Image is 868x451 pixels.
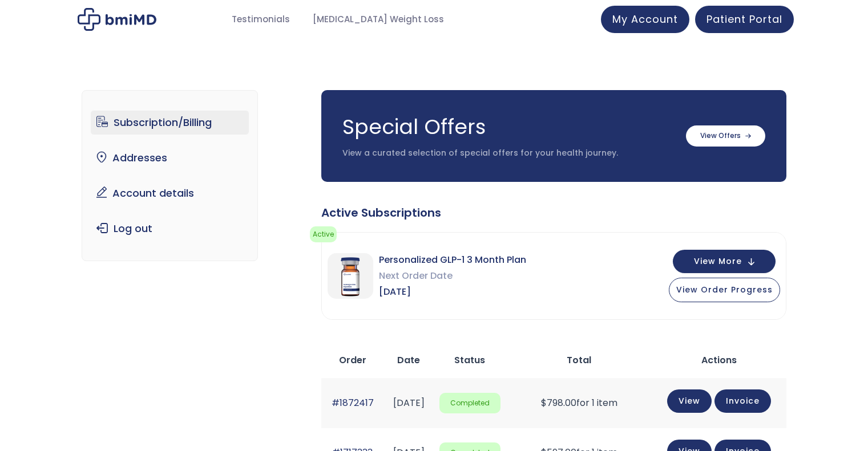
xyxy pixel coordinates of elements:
[313,13,444,26] span: [MEDICAL_DATA] Weight Loss
[612,12,678,26] span: My Account
[695,6,794,33] a: Patient Portal
[541,396,547,409] span: $
[91,146,249,170] a: Addresses
[454,354,485,367] span: Status
[541,396,576,409] span: 798.00
[78,8,156,31] img: My account
[91,111,249,135] a: Subscription/Billing
[332,396,374,409] a: #1872417
[506,378,652,428] td: for 1 item
[379,252,526,268] span: Personalized GLP-1 3 Month Plan
[342,148,675,159] p: View a curated selection of special offers for your health journey.
[310,226,337,242] span: Active
[82,90,258,261] nav: Account pages
[694,258,742,265] span: View More
[667,389,712,413] a: View
[701,354,737,367] span: Actions
[393,396,425,409] time: [DATE]
[232,13,290,26] span: Testimonials
[714,389,771,413] a: Invoice
[321,205,786,221] div: Active Subscriptions
[379,284,526,300] span: [DATE]
[342,113,675,141] h3: Special Offers
[676,284,773,295] span: View Order Progress
[379,268,526,284] span: Next Order Date
[567,354,591,367] span: Total
[91,217,249,241] a: Log out
[220,9,301,31] a: Testimonials
[91,181,249,205] a: Account details
[601,6,689,33] a: My Account
[439,393,500,414] span: Completed
[397,354,420,367] span: Date
[706,12,782,26] span: Patient Portal
[301,9,455,31] a: [MEDICAL_DATA] Weight Loss
[669,278,780,302] button: View Order Progress
[673,250,776,273] button: View More
[339,354,366,367] span: Order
